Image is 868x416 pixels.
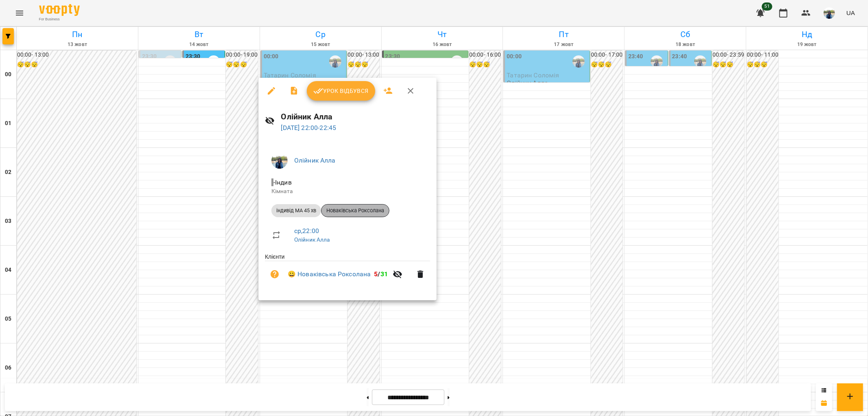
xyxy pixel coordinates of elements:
[313,86,369,96] span: Урок відбувся
[307,81,375,101] button: Урок відбувся
[281,110,430,123] h6: Олійник Алла
[281,124,337,132] a: [DATE] 22:00-22:45
[265,253,430,291] ul: Клієнти
[321,207,389,214] span: Новаківська Роксолана
[265,264,284,284] button: Візит ще не сплачено. Додати оплату?
[374,270,378,278] span: 5
[294,227,319,235] a: ср , 22:00
[294,236,330,243] a: Олійник Алла
[271,152,288,169] img: 79bf113477beb734b35379532aeced2e.jpg
[271,187,424,196] p: Кімната
[321,204,389,217] div: Новаківська Роксолана
[288,269,371,279] a: 😀 Новаківська Роксолана
[374,270,388,278] b: /
[380,270,388,278] span: 31
[271,207,321,214] span: індивід МА 45 хв
[294,156,336,164] a: Олійник Алла
[271,178,293,186] span: - Індив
